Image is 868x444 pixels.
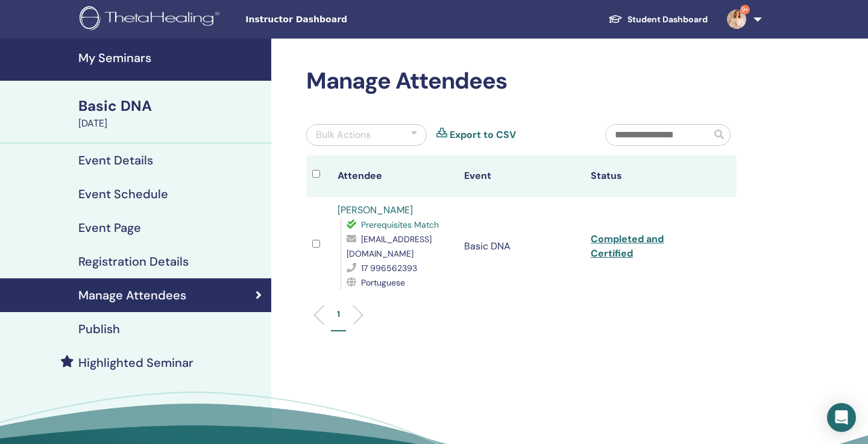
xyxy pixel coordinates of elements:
a: Export to CSV [450,128,516,142]
span: [EMAIL_ADDRESS][DOMAIN_NAME] [347,234,432,259]
div: [DATE] [78,116,264,131]
img: logo.png [80,6,224,33]
a: Completed and Certified [591,233,664,260]
a: Basic DNA[DATE] [71,96,271,131]
h4: Event Details [78,153,153,167]
h2: Manage Attendees [306,67,737,95]
div: Basic DNA [78,96,264,116]
h4: Registration Details [78,254,189,269]
a: [PERSON_NAME] [338,204,413,216]
div: Open Intercom Messenger [827,403,856,432]
div: Bulk Actions [316,128,371,142]
th: Status [585,155,711,197]
span: Prerequisites Match [361,219,439,230]
span: Portuguese [361,277,405,288]
img: graduation-cap-white.svg [608,14,623,24]
span: 17 996562393 [361,263,417,274]
h4: Manage Attendees [78,288,186,302]
p: 1 [337,308,340,320]
h4: Highlighted Seminar [78,355,193,370]
a: Student Dashboard [599,8,717,31]
th: Attendee [332,155,458,197]
td: Basic DNA [458,197,585,296]
img: default.jpg [727,10,746,29]
th: Event [458,155,585,197]
h4: Event Page [78,220,141,235]
h4: Publish [78,322,120,336]
h4: My Seminars [78,51,264,65]
h4: Event Schedule [78,187,168,201]
span: 9+ [740,5,750,14]
span: Instructor Dashboard [245,13,426,26]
